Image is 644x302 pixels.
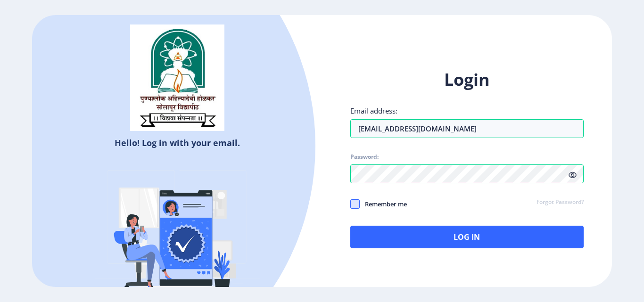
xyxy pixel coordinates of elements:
label: Email address: [350,106,397,115]
h1: Login [350,68,584,91]
input: Email address [350,119,584,138]
a: Forgot Password? [537,198,584,207]
img: sulogo.png [130,24,224,131]
button: Log In [350,226,584,248]
label: Password: [350,153,379,161]
span: Remember me [360,198,407,210]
